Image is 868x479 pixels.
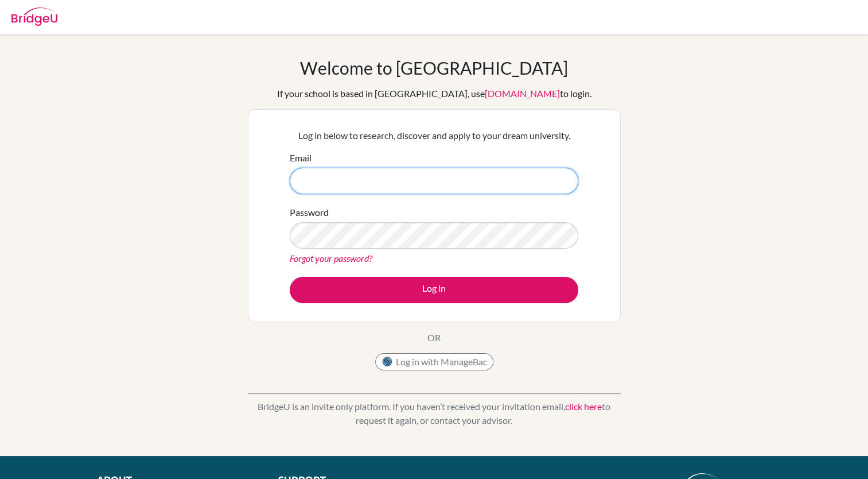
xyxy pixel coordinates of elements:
[277,87,591,101] div: If your school is based in [GEOGRAPHIC_DATA], use to login.
[565,401,602,412] a: click here
[485,88,560,99] a: [DOMAIN_NAME]
[290,151,312,165] label: Email
[427,331,441,345] p: OR
[300,57,568,78] h1: Welcome to [GEOGRAPHIC_DATA]
[375,353,493,370] button: Log in with ManageBac
[248,400,621,427] p: BridgeU is an invite only platform. If you haven’t received your invitation email, to request it ...
[290,253,372,264] a: Forgot your password?
[11,7,57,26] img: Bridge-U
[290,277,578,303] button: Log in
[290,129,578,142] p: Log in below to research, discover and apply to your dream university.
[290,206,329,219] label: Password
